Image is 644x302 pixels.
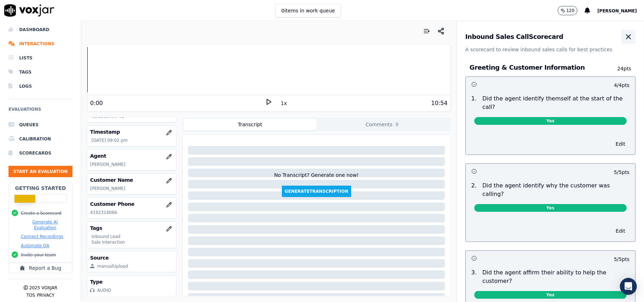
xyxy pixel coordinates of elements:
[469,268,480,285] p: 3 .
[8,51,72,65] a: Lists
[21,252,56,258] button: Invite your team
[8,105,72,118] h6: Evaluations
[90,186,173,191] p: [PERSON_NAME]
[274,172,359,186] div: No Transcript? Generate one now!
[482,268,630,285] p: Did the agent affirm their ability to help the customer?
[90,201,173,208] h3: Customer Phone
[21,234,63,239] button: Connect Recordings
[597,8,637,13] span: [PERSON_NAME]
[465,34,563,40] h3: Inbound Sales Call Scorecard
[90,278,173,285] h3: Type
[470,63,604,72] h3: Greeting & Customer Information
[611,139,630,149] button: Edit
[317,119,449,130] button: Comments
[8,23,72,37] a: Dashboard
[8,37,72,51] a: Interactions
[604,65,631,72] p: 24 pts
[37,292,54,298] button: Privacy
[90,99,103,108] div: 0:00
[8,263,72,273] button: Report a Bug
[90,176,173,184] h3: Customer Name
[469,94,480,111] p: 1 .
[282,186,351,197] button: GenerateTranscription
[474,204,627,212] span: Yes
[614,82,630,89] p: 4 / 4 pts
[92,239,173,245] p: Sale Interaction
[279,98,288,108] button: 1x
[614,256,630,263] p: 5 / 5 pts
[8,166,72,177] button: Start an Evaluation
[558,6,578,15] button: 120
[482,181,630,198] p: Did the agent identify why the customer was calling?
[97,263,128,269] div: manualUpload
[15,185,66,192] h2: Getting Started
[394,121,400,128] span: 0
[611,226,630,236] button: Edit
[90,254,173,261] h3: Source
[92,234,173,239] p: Inbound Lead
[27,292,35,298] button: TOS
[97,288,111,293] div: AUDIO
[21,243,49,249] button: Automate QA
[474,117,627,125] span: Yes
[8,146,72,160] a: Scorecards
[614,169,630,176] p: 5 / 5 pts
[4,4,54,17] img: voxjar logo
[474,291,627,299] span: Yes
[21,219,69,231] button: Generate AI Evaluation
[567,8,575,13] p: 120
[431,99,447,108] div: 10:54
[21,210,62,216] button: Create a Scorecard
[90,225,173,232] h3: Tags
[8,118,72,132] a: Queues
[90,152,173,159] h3: Agent
[29,285,57,291] p: 2025 Voxjar
[90,210,173,215] p: 4192316066
[8,132,72,146] a: Calibration
[469,181,480,198] p: 2 .
[558,6,585,15] button: 120
[275,4,341,17] button: 0items in work queue
[92,138,173,143] p: [DATE] 09:02 pm
[465,46,636,53] p: A scorecard to review inbound sales calls for best practices
[482,94,630,111] p: Did the agent identify themself at the start of the call?
[90,128,173,135] h3: Timestamp
[8,65,72,79] a: Tags
[184,119,317,130] button: Transcript
[620,278,637,295] div: Open Intercom Messenger
[8,79,72,93] a: Logs
[597,6,644,15] button: [PERSON_NAME]
[90,162,173,167] p: [PERSON_NAME]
